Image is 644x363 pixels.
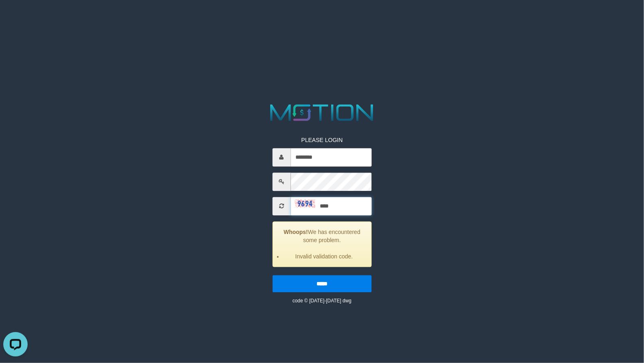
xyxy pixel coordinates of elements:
[272,136,371,144] p: PLEASE LOGIN
[284,229,308,235] strong: Whoops!
[283,252,365,260] li: Invalid validation code.
[293,298,351,304] small: code © [DATE]-[DATE] dwg
[266,101,378,124] img: MOTION_logo.png
[295,199,315,208] img: captcha
[3,3,28,28] button: Open LiveChat chat widget
[272,221,371,267] div: We has encountered some problem.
